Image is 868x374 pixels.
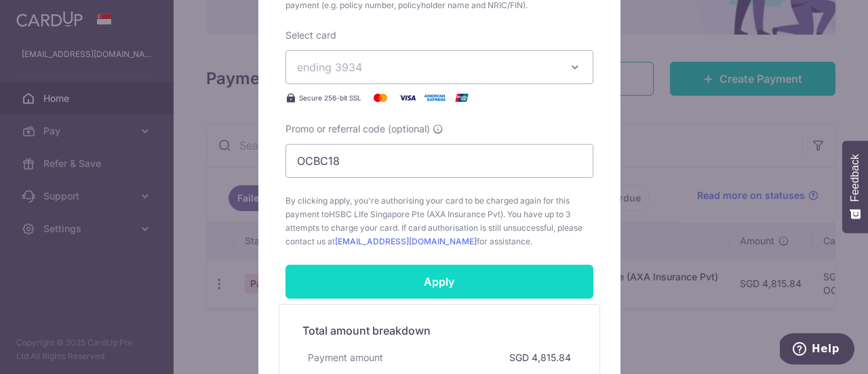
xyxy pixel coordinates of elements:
[448,90,475,106] img: UnionPay
[299,92,361,103] span: Secure 256-bit SSL
[329,209,503,219] span: HSBC LIfe Singapore Pte (AXA Insurance Pvt)
[302,322,576,339] h5: Total amount breakdown
[285,29,336,42] label: Select card
[335,236,477,246] a: [EMAIL_ADDRESS][DOMAIN_NAME]
[849,154,861,202] span: Feedback
[285,194,593,248] span: By clicking apply, you're authorising your card to be charged again for this payment to . You hav...
[285,122,430,136] span: Promo or referral code (optional)
[367,90,394,106] img: Mastercard
[297,60,362,74] span: ending 3934
[285,50,593,84] button: ending 3934
[504,345,576,370] div: SGD 4,815.84
[842,141,868,233] button: Feedback - Show survey
[285,265,593,299] input: Apply
[302,345,389,370] div: Payment amount
[421,90,448,106] img: American Express
[394,90,421,106] img: Visa
[780,333,854,367] iframe: Opens a widget where you can find more information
